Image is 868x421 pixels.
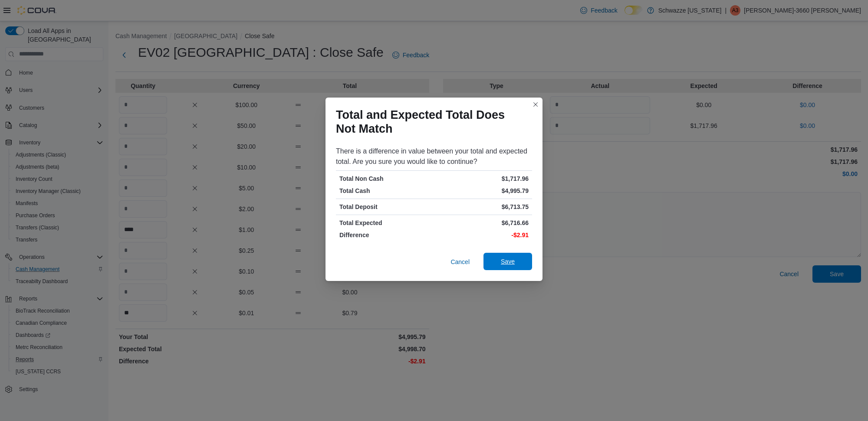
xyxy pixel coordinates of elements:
[339,186,432,195] p: Total Cash
[339,219,432,227] p: Total Expected
[336,146,532,167] div: There is a difference in value between your total and expected total. Are you sure you would like...
[530,99,541,110] button: Closes this modal window
[447,253,473,271] button: Cancel
[436,202,529,211] p: $6,713.75
[339,174,432,183] p: Total Non Cash
[483,253,532,270] button: Save
[450,258,470,266] span: Cancel
[436,186,529,195] p: $4,995.79
[501,257,515,266] span: Save
[339,231,432,239] p: Difference
[436,231,529,239] p: -$2.91
[436,219,529,227] p: $6,716.66
[436,174,529,183] p: $1,717.96
[339,202,432,211] p: Total Deposit
[336,108,525,136] h1: Total and Expected Total Does Not Match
